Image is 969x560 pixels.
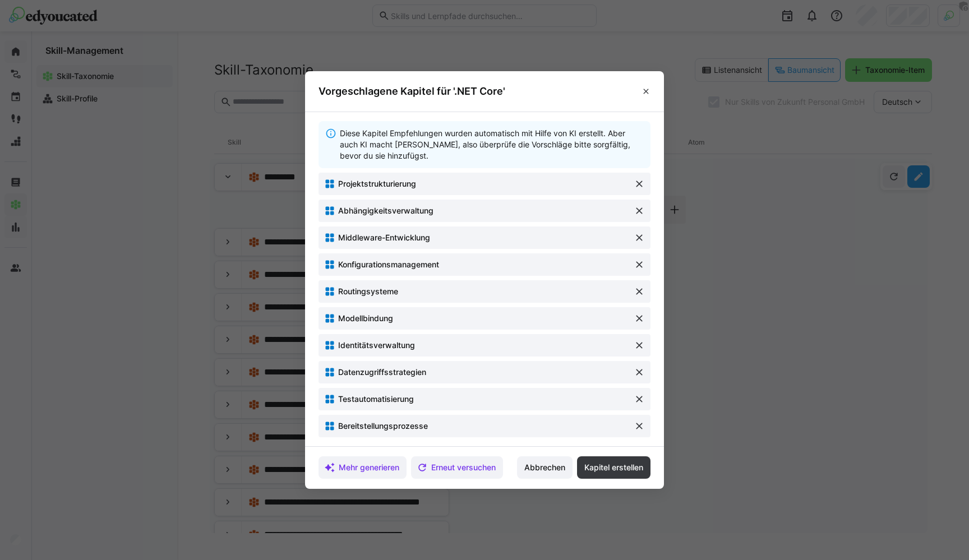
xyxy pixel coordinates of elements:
button: Erneut versuchen [411,456,503,479]
div: Diese Kapitel Empfehlungen wurden automatisch mit Hilfe von KI erstellt. Aber auch KI macht [PERS... [340,128,642,161]
p: Abhängigkeitsverwaltung [338,205,433,216]
p: Middleware-Entwicklung [338,232,430,243]
p: Projektstrukturierung [338,178,416,189]
span: Erneut versuchen [430,462,497,473]
p: Identitätsverwaltung [338,340,415,351]
span: Kapitel erstellen [583,462,645,473]
p: Bereitstellungsprozesse [338,420,428,432]
button: Kapitel erstellen [577,456,650,479]
button: Mehr generieren [319,456,407,479]
button: Abbrechen [517,456,573,479]
span: Mehr generieren [337,462,401,473]
p: Routingsysteme [338,286,398,297]
h3: Vorgeschlagene Kapitel für '.NET Core' [319,85,505,98]
p: Konfigurationsmanagement [338,259,439,270]
p: Modellbindung [338,313,393,324]
p: Testautomatisierung [338,394,414,405]
p: Datenzugriffsstrategien [338,367,426,378]
span: Abbrechen [523,462,567,473]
